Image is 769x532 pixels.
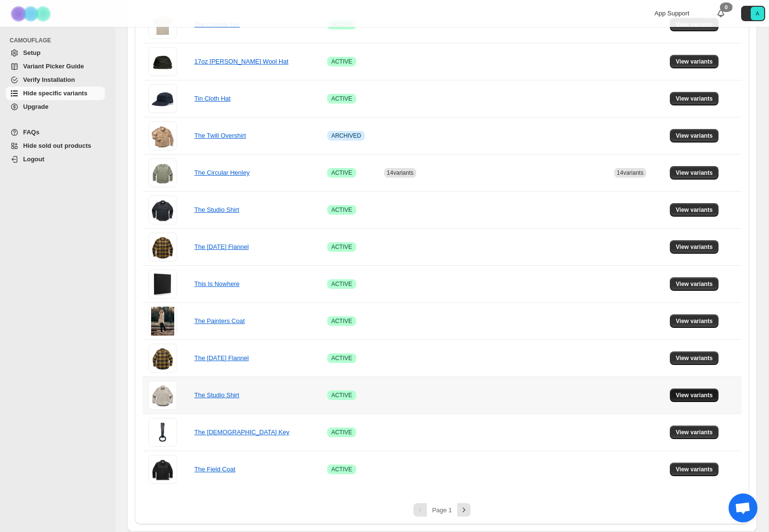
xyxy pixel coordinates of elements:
button: View variants [670,240,718,254]
nav: Pagination [142,503,742,517]
a: The Twill Overshirt [194,132,246,139]
a: 0 [716,9,726,18]
span: View variants [676,428,713,436]
span: Setup [23,49,40,56]
button: View variants [670,389,718,402]
span: View variants [676,169,713,177]
button: View variants [670,92,718,105]
button: Next [457,503,471,517]
button: View variants [670,314,718,328]
a: Upgrade [6,100,105,114]
a: 17oz [PERSON_NAME] Wool Hat [194,58,289,65]
a: FAQs [6,126,105,139]
div: 0 [720,2,732,12]
span: 14 variants [617,169,643,176]
span: CAMOUFLAGE [10,37,109,44]
img: This Is Nowhere [148,270,177,298]
span: View variants [676,243,713,251]
span: ACTIVE [331,95,352,103]
button: View variants [670,426,718,439]
a: Logout [6,153,105,166]
span: ACTIVE [331,243,352,251]
span: ACTIVE [331,317,352,325]
a: Hide sold out products [6,139,105,153]
span: View variants [676,466,713,473]
a: The [DEMOGRAPHIC_DATA] Key [194,428,289,436]
text: A [756,11,759,16]
div: Open chat [729,493,757,522]
span: View variants [676,132,713,140]
span: ACTIVE [331,466,352,473]
a: Hide specific variants [6,87,105,100]
img: Camouflage [8,0,56,27]
span: ACTIVE [331,280,352,288]
span: Hide specific variants [23,90,88,97]
span: Hide sold out products [23,142,91,149]
button: View variants [670,463,718,476]
span: Variant Picker Guide [23,63,84,70]
button: View variants [670,129,718,143]
a: The Studio Shirt [194,206,239,213]
span: 14 variants [387,169,413,176]
a: The [DATE] Flannel [194,354,249,362]
span: Page 1 [432,506,452,514]
a: Verify Installation [6,73,105,87]
span: ARCHIVED [331,132,361,140]
span: Avatar with initials A [751,7,764,20]
span: View variants [676,391,713,399]
a: The Circular Henley [194,169,250,176]
a: Setup [6,46,105,60]
button: View variants [670,351,718,365]
span: ACTIVE [331,169,352,177]
span: View variants [676,206,713,214]
button: View variants [670,277,718,291]
span: View variants [676,58,713,65]
a: The Painters Coat [194,317,245,324]
span: View variants [676,280,713,288]
span: View variants [676,95,713,103]
span: ACTIVE [331,354,352,362]
button: View variants [670,166,718,180]
span: Verify Installation [23,76,75,83]
span: ACTIVE [331,428,352,436]
span: View variants [676,354,713,362]
a: The Studio Shirt [194,391,239,399]
span: Upgrade [23,103,49,110]
a: Variant Picker Guide [6,60,105,73]
a: This Is Nowhere [194,280,240,287]
button: View variants [670,203,718,217]
span: ACTIVE [331,58,352,65]
a: The [DATE] Flannel [194,243,249,250]
span: App Support [654,10,689,17]
button: Avatar with initials A [741,6,765,21]
span: ACTIVE [331,391,352,399]
span: FAQs [23,129,39,136]
button: View variants [670,55,718,68]
span: ACTIVE [331,206,352,214]
span: Logout [23,156,44,163]
a: The Field Coat [194,466,235,473]
span: View variants [676,317,713,325]
a: Tin Cloth Hat [194,95,231,102]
